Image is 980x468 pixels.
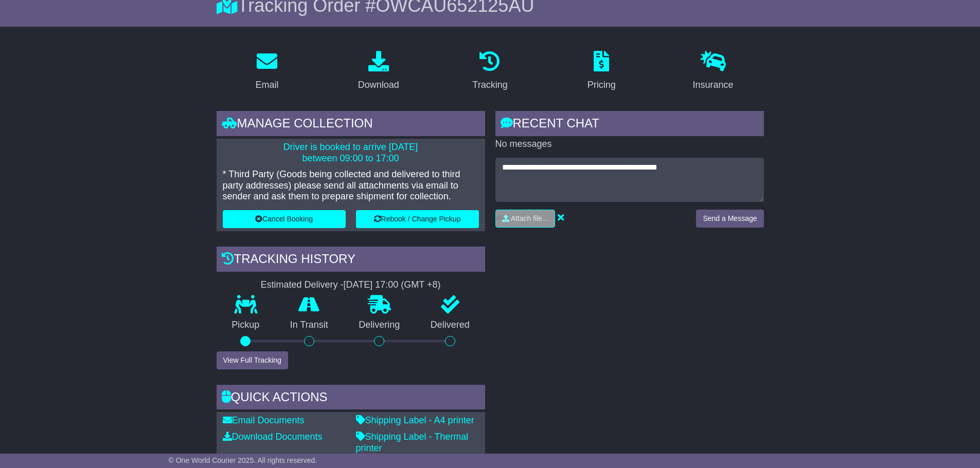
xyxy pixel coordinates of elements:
[693,78,734,92] div: Insurance
[223,142,479,164] p: Driver is booked to arrive [DATE] between 09:00 to 17:00
[495,139,764,150] p: No messages
[275,320,344,331] p: In Transit
[217,279,485,291] div: Estimated Delivery -
[255,78,278,92] div: Email
[223,415,305,425] a: Email Documents
[217,351,288,369] button: View Full Tracking
[344,279,441,291] div: [DATE] 17:00 (GMT +8)
[223,432,323,442] a: Download Documents
[217,320,275,331] p: Pickup
[217,247,485,274] div: Tracking history
[217,385,485,413] div: Quick Actions
[581,47,622,96] a: Pricing
[472,78,507,92] div: Tracking
[217,111,485,139] div: Manage collection
[696,210,763,228] button: Send a Message
[587,78,616,92] div: Pricing
[223,169,479,202] p: * Third Party (Goods being collected and delivered to third party addresses) please send all atta...
[356,415,474,425] a: Shipping Label - A4 printer
[344,320,416,331] p: Delivering
[223,210,346,228] button: Cancel Booking
[495,111,764,139] div: RECENT CHAT
[351,47,406,96] a: Download
[686,47,740,96] a: Insurance
[169,456,317,464] span: © One World Courier 2025. All rights reserved.
[356,432,469,453] a: Shipping Label - Thermal printer
[356,210,479,228] button: Rebook / Change Pickup
[415,320,485,331] p: Delivered
[466,47,514,96] a: Tracking
[248,47,285,96] a: Email
[358,78,399,92] div: Download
